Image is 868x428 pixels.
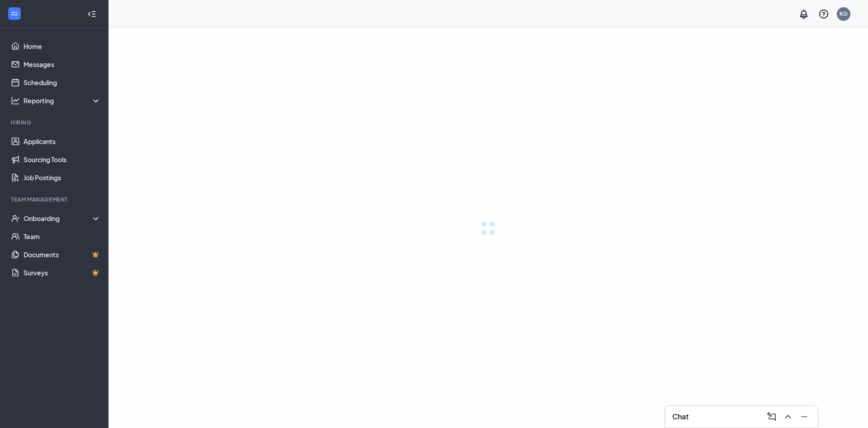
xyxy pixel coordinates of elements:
[24,227,101,245] a: Team
[11,96,20,105] svg: Analysis
[672,412,689,422] h3: Chat
[11,214,20,223] svg: UserCheck
[783,411,793,422] svg: ChevronUp
[24,37,101,55] a: Home
[24,264,101,282] a: SurveysCrown
[11,119,99,126] div: Hiring
[24,214,101,223] div: Onboarding
[818,9,829,19] svg: QuestionInfo
[840,10,848,18] div: KG
[796,409,811,424] button: Minimize
[799,411,810,422] svg: Minimize
[24,96,101,105] div: Reporting
[24,73,101,91] a: Scheduling
[764,409,778,424] button: ComposeMessage
[87,10,96,19] svg: Collapse
[24,168,101,187] a: Job Postings
[24,245,101,264] a: DocumentsCrown
[24,150,101,168] a: Sourcing Tools
[24,132,101,150] a: Applicants
[798,9,809,19] svg: Notifications
[766,411,777,422] svg: ComposeMessage
[24,55,101,73] a: Messages
[11,196,99,203] div: Team Management
[780,409,794,424] button: ChevronUp
[10,9,19,18] svg: WorkstreamLogo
